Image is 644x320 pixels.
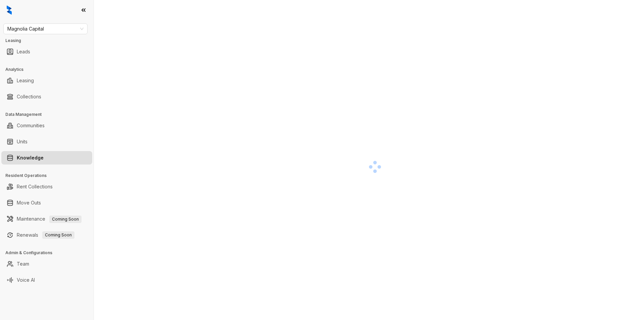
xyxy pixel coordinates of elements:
h3: Leasing [5,38,94,44]
a: Collections [17,90,41,103]
a: Units [17,135,28,148]
li: Knowledge [1,151,92,165]
span: Magnolia Capital [7,24,84,34]
li: Move Outs [1,196,92,210]
a: Leads [17,45,30,58]
a: Voice AI [17,273,35,287]
a: RenewalsComing Soon [17,228,74,242]
span: Coming Soon [42,231,74,239]
a: Move Outs [17,196,41,210]
h3: Resident Operations [5,173,94,179]
li: Maintenance [1,212,92,226]
a: Team [17,257,29,271]
a: Rent Collections [17,180,53,193]
img: logo [7,5,12,15]
li: Voice AI [1,273,92,287]
a: Leasing [17,74,34,87]
li: Units [1,135,92,148]
li: Collections [1,90,92,103]
li: Communities [1,119,92,132]
li: Leasing [1,74,92,87]
h3: Data Management [5,111,94,118]
a: Knowledge [17,151,44,165]
li: Renewals [1,228,92,242]
span: Coming Soon [49,216,82,223]
a: Communities [17,119,45,132]
li: Leads [1,45,92,58]
h3: Admin & Configurations [5,250,94,256]
li: Team [1,257,92,271]
li: Rent Collections [1,180,92,193]
h3: Analytics [5,66,94,73]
